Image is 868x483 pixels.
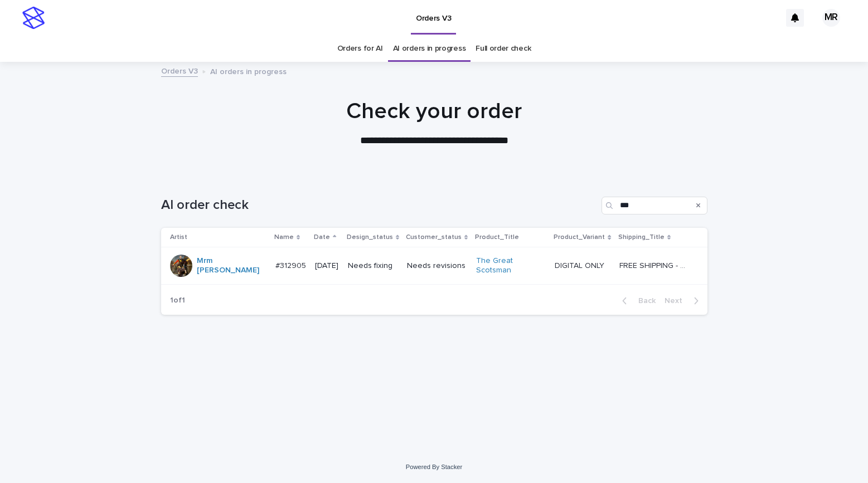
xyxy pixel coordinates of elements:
div: MR [822,9,840,27]
p: Customer_status [406,231,462,243]
span: Next [665,297,689,305]
p: Needs fixing [348,261,399,271]
span: Back [632,297,656,305]
p: 1 of 1 [161,287,194,314]
a: Powered By Stacker [406,464,462,470]
h1: Check your order [161,98,707,125]
button: Next [660,296,707,306]
button: Back [613,296,660,306]
p: Artist [170,231,187,243]
a: Mrm [PERSON_NAME] [197,256,266,275]
p: #312905 [275,259,308,271]
img: stacker-logo-s-only.png [22,7,45,29]
p: [DATE] [315,261,338,271]
p: Product_Variant [554,231,605,243]
h1: AI order check [161,197,597,213]
a: Orders V3 [161,64,198,77]
a: Full order check [476,36,531,62]
input: Search [602,197,707,214]
p: Design_status [347,231,393,243]
a: AI orders in progress [393,36,466,62]
p: AI orders in progress [210,65,287,77]
p: Product_Title [475,231,519,243]
tr: Mrm [PERSON_NAME] #312905#312905 [DATE]Needs fixingNeeds revisionsThe Great Scotsman DIGITAL ONLY... [161,247,707,285]
a: The Great Scotsman [476,256,546,275]
p: Name [274,231,294,243]
p: Needs revisions [407,261,467,271]
p: FREE SHIPPING - preview in 1-2 business days, after your approval delivery will take 5-10 b.d. [619,259,691,271]
p: Date [314,231,330,243]
a: Orders for AI [337,36,383,62]
p: Shipping_Title [618,231,665,243]
p: DIGITAL ONLY [555,259,607,271]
